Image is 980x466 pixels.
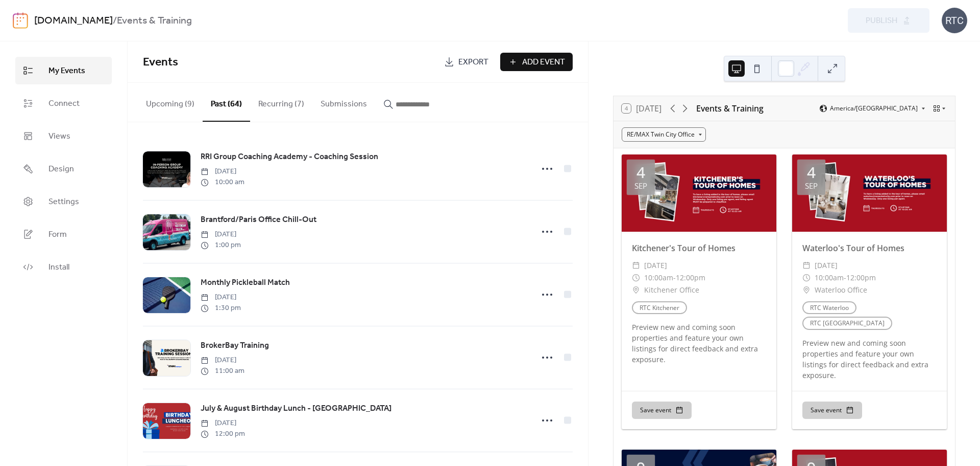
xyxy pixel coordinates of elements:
button: Submissions [312,83,375,121]
span: [DATE] [201,292,241,303]
span: Views [48,130,70,143]
div: Sep [805,182,818,190]
span: 1:30 pm [201,303,241,314]
a: My Events [15,57,112,84]
a: Design [15,155,112,183]
span: - [673,272,676,284]
button: Past (64) [203,83,250,122]
span: My Events [48,65,85,77]
span: RRI Group Coaching Academy - Coaching Session [201,151,378,163]
div: Sep [634,182,647,190]
a: Install [15,253,112,281]
div: Preview new and coming soon properties and feature your own listings for direct feedback and extr... [622,322,776,365]
span: America/[GEOGRAPHIC_DATA] [830,105,918,112]
div: ​ [632,284,640,296]
span: 10:00 am [201,177,244,188]
span: 10:00am [644,272,673,284]
div: Events & Training [696,102,764,115]
a: [DOMAIN_NAME] [34,11,113,31]
span: July & August Birthday Lunch - [GEOGRAPHIC_DATA] [201,403,391,415]
div: Waterloo's Tour of Homes [792,242,947,254]
span: [DATE] [201,418,245,429]
a: RRI Group Coaching Academy - Coaching Session [201,150,378,164]
b: Events & Training [117,11,192,31]
span: 11:00 am [201,366,244,376]
div: RTC [942,8,967,33]
div: Kitchener's Tour of Homes [622,242,776,254]
div: ​ [802,259,811,272]
div: 4 [636,165,645,180]
a: Settings [15,188,112,215]
button: Recurring (7) [250,83,312,121]
span: 12:00 pm [201,429,245,439]
span: 12:00pm [676,272,705,284]
button: Save event [802,402,862,419]
span: 10:00am [815,272,844,284]
img: logo [13,12,28,29]
a: Brantford/Paris Office Chill-Out [201,213,316,227]
span: Events [143,51,178,74]
div: ​ [632,259,640,272]
div: ​ [802,284,811,296]
span: [DATE] [201,355,244,366]
span: Waterloo Office [815,284,867,296]
div: ​ [802,272,811,284]
b: / [113,11,117,31]
span: Add Event [522,56,565,69]
span: BrokerBay Training [201,340,269,352]
span: - [844,272,846,284]
span: [DATE] [815,259,838,272]
span: [DATE] [201,166,244,177]
span: Brantford/Paris Office Chill-Out [201,214,316,226]
span: Install [48,261,69,274]
span: 1:00 pm [201,240,241,251]
a: Form [15,220,112,248]
button: Upcoming (9) [138,83,203,121]
span: 12:00pm [846,272,876,284]
a: Connect [15,90,112,117]
span: Design [48,163,74,175]
span: Kitchener Office [644,284,699,296]
button: Add Event [500,53,573,71]
span: Settings [48,196,79,208]
a: BrokerBay Training [201,339,269,352]
a: July & August Birthday Lunch - [GEOGRAPHIC_DATA] [201,402,391,415]
a: Export [436,53,496,71]
span: Connect [48,98,80,110]
div: ​ [632,272,640,284]
div: 4 [807,165,816,180]
span: [DATE] [201,229,241,240]
span: [DATE] [644,259,667,272]
div: Preview new and coming soon properties and feature your own listings for direct feedback and extr... [792,338,947,381]
a: Monthly Pickleball Match [201,276,290,290]
span: Form [48,229,67,241]
span: Export [458,56,488,69]
a: Views [15,122,112,150]
button: Save event [632,402,692,419]
span: Monthly Pickleball Match [201,277,290,289]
